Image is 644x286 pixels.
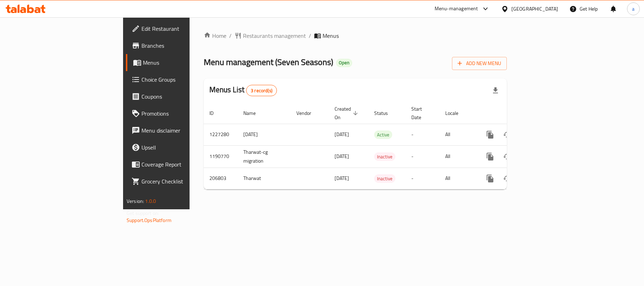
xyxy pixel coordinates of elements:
[335,152,349,161] span: [DATE]
[411,105,431,122] span: Start Date
[335,130,349,139] span: [DATE]
[126,88,231,105] a: Coupons
[126,20,231,37] a: Edit Restaurant
[127,216,172,225] a: Support.OpsPlatform
[336,59,352,67] div: Open
[440,124,476,145] td: All
[204,54,333,70] span: Menu management ( Seven Seasons )
[335,174,349,183] span: [DATE]
[374,175,395,183] span: Inactive
[141,126,225,135] span: Menu disclaimer
[246,87,277,94] span: 3 record(s)
[126,71,231,88] a: Choice Groups
[238,168,291,189] td: Tharwat
[141,143,225,152] span: Upsell
[511,5,558,13] div: [GEOGRAPHIC_DATA]
[406,168,440,189] td: -
[141,24,225,33] span: Edit Restaurant
[141,75,225,84] span: Choice Groups
[141,41,225,50] span: Branches
[209,109,223,117] span: ID
[246,85,277,96] div: Total records count
[374,109,397,117] span: Status
[406,124,440,145] td: -
[143,58,225,67] span: Menus
[309,31,311,40] li: /
[126,156,231,173] a: Coverage Report
[458,59,501,68] span: Add New Menu
[440,145,476,168] td: All
[145,197,156,206] span: 1.0.0
[243,109,265,117] span: Name
[323,31,339,40] span: Menus
[482,170,499,187] button: more
[141,160,225,169] span: Coverage Report
[204,103,555,189] table: enhanced table
[445,109,468,117] span: Locale
[499,126,516,143] button: Change Status
[482,126,499,143] button: more
[126,37,231,54] a: Branches
[406,145,440,168] td: -
[499,148,516,165] button: Change Status
[238,124,291,145] td: [DATE]
[234,31,306,40] a: Restaurants management
[141,177,225,186] span: Grocery Checklist
[238,145,291,168] td: Tharwat-cg migration
[141,92,225,101] span: Coupons
[374,174,395,183] div: Inactive
[126,54,231,71] a: Menus
[374,131,392,139] span: Active
[127,197,144,206] span: Version:
[141,109,225,118] span: Promotions
[487,82,504,99] div: Export file
[126,105,231,122] a: Promotions
[435,5,478,13] div: Menu-management
[296,109,320,117] span: Vendor
[336,60,352,66] span: Open
[243,31,306,40] span: Restaurants management
[126,139,231,156] a: Upsell
[374,153,395,161] span: Inactive
[204,31,507,40] nav: breadcrumb
[209,84,277,96] h2: Menus List
[476,103,555,124] th: Actions
[482,148,499,165] button: more
[632,5,634,13] span: a
[335,105,360,122] span: Created On
[452,57,507,70] button: Add New Menu
[440,168,476,189] td: All
[126,122,231,139] a: Menu disclaimer
[126,173,231,190] a: Grocery Checklist
[127,209,159,218] span: Get support on:
[499,170,516,187] button: Change Status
